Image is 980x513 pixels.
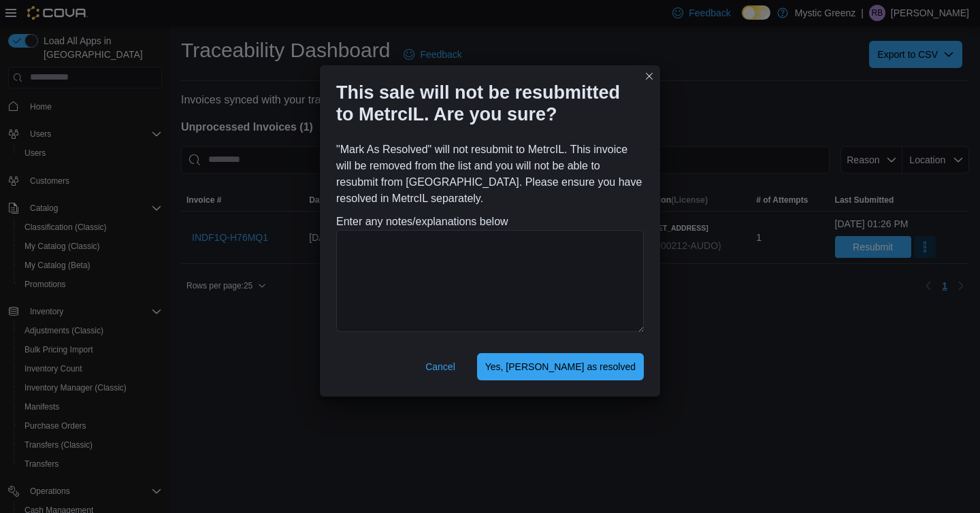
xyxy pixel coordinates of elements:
button: Closes this modal window [641,68,657,84]
button: Cancel [414,353,466,380]
h1: This sale will not be resubmitted to MetrcIL. Are you sure? [336,82,633,125]
span: Yes, [PERSON_NAME] as resolved [485,360,636,374]
button: Cancel [420,353,461,380]
span: Cancel [425,360,455,374]
div: "Mark As Resolved" will not resubmit to MetrcIL. This invoice will be removed from the list and y... [336,142,644,337]
div: Enter any notes/explanations below [336,214,644,337]
button: Yes, [PERSON_NAME] as resolved [477,353,644,380]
